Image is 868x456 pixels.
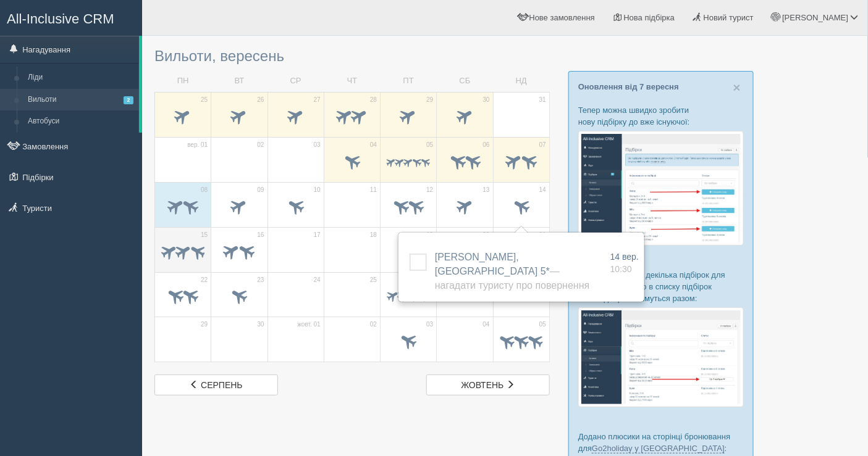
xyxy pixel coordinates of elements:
[493,70,549,92] td: НД
[201,186,208,194] span: 08
[610,251,639,275] a: 14 вер. 10:30
[201,96,208,104] span: 25
[124,96,133,104] span: 2
[461,380,504,390] span: жовтень
[22,89,139,111] a: Вильоти2
[426,141,433,149] span: 05
[201,231,208,239] span: 15
[578,131,744,245] img: %D0%BF%D1%96%D0%B4%D0%B1%D1%96%D1%80%D0%BA%D0%B0-%D1%82%D1%83%D1%80%D0%B8%D1%81%D1%82%D1%83-%D1%8...
[426,186,433,194] span: 12
[257,276,264,284] span: 23
[578,104,744,128] p: Тепер можна швидко зробити нову підбірку до вже існуючої:
[154,375,278,396] a: серпень
[370,96,377,104] span: 28
[483,231,490,239] span: 20
[211,70,268,92] td: ВТ
[314,141,321,149] span: 03
[381,70,437,92] td: ПТ
[610,264,632,274] span: 10:30
[426,375,550,396] a: жовтень
[268,70,324,92] td: СР
[426,231,433,239] span: 19
[314,276,321,284] span: 24
[578,307,744,407] img: %D0%BF%D1%96%D0%B4%D0%B1%D1%96%D1%80%D0%BA%D0%B8-%D0%B3%D1%80%D1%83%D0%BF%D0%B0-%D1%81%D1%80%D0%B...
[187,141,208,149] span: вер. 01
[314,231,321,239] span: 17
[155,70,211,92] td: ПН
[201,320,208,329] span: 29
[257,320,264,329] span: 30
[704,13,754,22] span: Новий турист
[370,186,377,194] span: 11
[257,141,264,149] span: 02
[370,141,377,149] span: 04
[426,320,433,329] span: 03
[483,141,490,149] span: 06
[201,380,242,390] span: серпень
[257,231,264,239] span: 16
[297,320,321,329] span: жовт. 01
[435,266,589,291] span: — Нагадати туристу про повернення
[578,431,744,454] p: Додано плюсики на сторінці бронювання для :
[314,186,321,194] span: 10
[624,13,675,22] span: Нова підбірка
[539,141,546,149] span: 07
[435,252,589,291] a: [PERSON_NAME], [GEOGRAPHIC_DATA] 5*— Нагадати туристу про повернення
[314,96,321,104] span: 27
[592,444,725,454] a: Go2holiday у [GEOGRAPHIC_DATA]
[7,11,114,27] span: All-Inclusive CRM
[610,252,639,262] span: 14 вер.
[437,70,493,92] td: СБ
[529,13,595,22] span: Нове замовлення
[782,13,848,22] span: [PERSON_NAME]
[370,320,377,329] span: 02
[257,96,264,104] span: 26
[22,110,139,133] a: Автобуси
[201,276,208,284] span: 22
[539,231,546,239] span: 21
[324,70,380,92] td: ЧТ
[733,80,741,94] span: ×
[257,186,264,194] span: 09
[539,186,546,194] span: 14
[483,320,490,329] span: 04
[1,1,141,35] a: All-Inclusive CRM
[539,320,546,329] span: 05
[22,67,139,89] a: Ліди
[370,276,377,284] span: 25
[483,186,490,194] span: 13
[426,96,433,104] span: 29
[578,82,679,91] a: Оновлення від 7 вересня
[733,81,741,94] button: Close
[578,269,744,304] p: Якщо Ви зробили декілька підбірок для одного туриста, то в списку підбірок вони відображатимуться...
[154,48,550,64] h3: Вильоти, вересень
[539,96,546,104] span: 31
[483,96,490,104] span: 30
[370,231,377,239] span: 18
[435,252,589,291] span: [PERSON_NAME], [GEOGRAPHIC_DATA] 5*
